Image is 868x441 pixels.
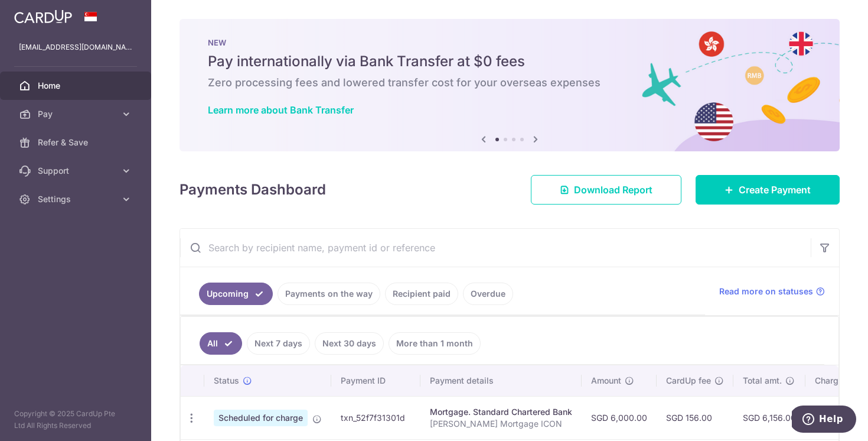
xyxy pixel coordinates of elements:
[696,175,840,205] a: Create Payment
[180,229,811,267] input: Search by recipient name, payment id or reference
[14,9,72,24] img: CardUp
[214,410,308,426] span: Scheduled for charge
[815,375,863,387] span: Charge date
[331,396,420,439] td: txn_52f7f31301d
[582,396,657,439] td: SGD 6,000.00
[792,406,856,435] iframe: Opens a widget where you can find more information
[420,365,582,396] th: Payment details
[278,283,380,305] a: Payments on the way
[38,137,116,148] span: Refer & Save
[315,332,384,355] a: Next 30 days
[657,396,733,439] td: SGD 156.00
[180,179,326,200] h4: Payments Dashboard
[208,76,811,90] h6: Zero processing fees and lowered transfer cost for your overseas expenses
[214,375,239,387] span: Status
[733,396,805,439] td: SGD 6,156.00
[208,52,811,71] h5: Pay internationally via Bank Transfer at $0 fees
[719,286,825,297] a: Read more on statuses
[247,332,310,355] a: Next 7 days
[389,332,481,355] a: More than 1 month
[38,193,116,205] span: Settings
[180,19,840,151] img: Bank transfer banner
[739,183,811,197] span: Create Payment
[208,38,811,47] p: NEW
[531,175,681,205] a: Download Report
[385,283,458,305] a: Recipient paid
[463,283,513,305] a: Overdue
[430,406,572,418] div: Mortgage. Standard Chartered Bank
[719,286,813,297] span: Read more on statuses
[574,183,652,197] span: Download Report
[38,165,116,177] span: Support
[666,375,711,387] span: CardUp fee
[199,283,273,305] a: Upcoming
[430,418,572,430] p: [PERSON_NAME] Mortgage ICON
[743,375,782,387] span: Total amt.
[38,108,116,120] span: Pay
[200,332,242,355] a: All
[331,365,420,396] th: Payment ID
[208,104,354,116] a: Learn more about Bank Transfer
[38,80,116,92] span: Home
[591,375,621,387] span: Amount
[19,41,132,53] p: [EMAIL_ADDRESS][DOMAIN_NAME]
